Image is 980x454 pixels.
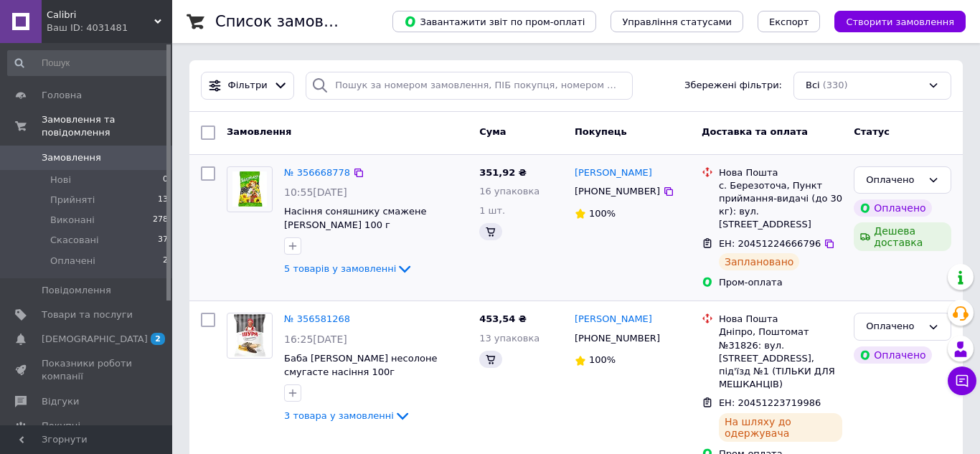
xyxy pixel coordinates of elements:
[854,199,931,217] div: Оплачено
[284,186,347,198] span: 10:55[DATE]
[158,194,168,207] span: 13
[575,313,652,326] a: [PERSON_NAME]
[622,16,732,27] span: Управління статусами
[479,186,540,197] span: 16 упаковка
[232,313,268,358] img: Фото товару
[611,11,743,32] button: Управління статусами
[215,13,361,30] h1: Список замовлень
[719,238,821,249] span: ЕН: 20451224666796
[719,276,842,289] div: Пром-оплата
[50,255,95,268] span: Оплачені
[719,179,842,232] div: с. Березоточа, Пункт приймання-видачі (до 30 кг): вул. [STREET_ADDRESS]
[42,308,133,321] span: Товари та послуги
[42,284,111,297] span: Повідомлення
[719,326,842,391] div: Дніпро, Поштомат №31826: вул. [STREET_ADDRESS], під'їзд №1 (ТІЛЬКИ ДЛЯ МЕШКАНЦІВ)
[158,234,168,247] span: 37
[153,214,168,227] span: 278
[719,397,821,408] span: ЕН: 20451223719986
[227,166,273,212] a: Фото товару
[820,16,966,27] a: Створити замовлення
[284,263,413,274] a: 5 товарів у замовленні
[284,263,396,274] span: 5 товарів у замовленні
[702,126,808,137] span: Доставка та оплата
[948,366,976,395] button: Чат з покупцем
[823,80,848,90] span: (330)
[50,174,71,186] span: Нові
[284,410,394,421] span: 3 товара у замовленні
[228,79,268,93] span: Фільтри
[227,313,273,359] a: Фото товару
[50,214,95,227] span: Виконані
[404,15,585,28] span: Завантажити звіт по пром-оплаті
[227,171,272,206] img: Фото товару
[284,206,427,230] a: Насіння соняшнику смажене [PERSON_NAME] 100 г
[392,11,596,32] button: Завантажити звіт по пром-оплаті
[42,420,80,432] span: Покупці
[42,357,133,383] span: Показники роботи компанії
[479,205,505,216] span: 1 шт.
[479,333,540,344] span: 13 упаковка
[47,22,172,34] div: Ваш ID: 4031481
[227,126,291,137] span: Замовлення
[834,11,966,32] button: Створити замовлення
[854,126,890,137] span: Статус
[719,313,842,326] div: Нова Пошта
[163,174,168,186] span: 0
[575,126,627,137] span: Покупець
[50,234,99,247] span: Скасовані
[719,253,800,270] div: Заплановано
[854,346,931,364] div: Оплачено
[589,354,616,365] span: 100%
[479,126,506,137] span: Cума
[684,79,782,93] span: Збережені фільтри:
[306,72,633,100] input: Пошук за номером замовлення, ПІБ покупця, номером телефону, Email, номером накладної
[284,167,350,178] a: № 356668778
[7,50,169,76] input: Пошук
[719,166,842,179] div: Нова Пошта
[284,313,350,324] a: № 356581268
[151,333,165,345] span: 2
[42,89,82,102] span: Головна
[50,194,95,207] span: Прийняті
[47,9,154,22] span: Calibri
[42,151,101,164] span: Замовлення
[42,395,79,408] span: Відгуки
[479,313,527,324] span: 453,54 ₴
[589,208,616,219] span: 100%
[572,182,663,201] div: [PHONE_NUMBER]
[758,11,821,32] button: Експорт
[846,16,954,27] span: Створити замовлення
[42,333,148,346] span: [DEMOGRAPHIC_DATA]
[719,413,842,442] div: На шляху до одержувача
[284,353,437,377] a: Баба [PERSON_NAME] несолоне смугасте насіння 100г
[163,255,168,268] span: 2
[854,222,951,251] div: Дешева доставка
[284,410,411,421] a: 3 товара у замовленні
[769,16,809,27] span: Експорт
[479,167,527,178] span: 351,92 ₴
[866,173,922,188] div: Оплачено
[284,334,347,345] span: 16:25[DATE]
[806,79,820,93] span: Всі
[575,166,652,180] a: [PERSON_NAME]
[866,319,922,334] div: Оплачено
[572,329,663,348] div: [PHONE_NUMBER]
[42,113,172,139] span: Замовлення та повідомлення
